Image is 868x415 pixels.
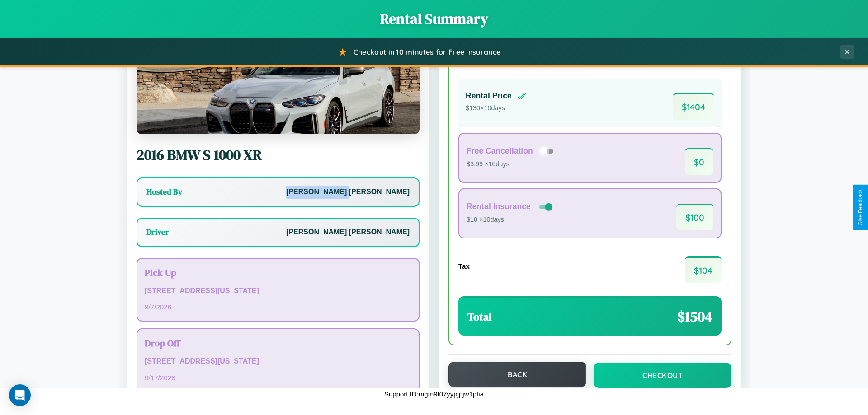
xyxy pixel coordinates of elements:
[9,384,31,406] div: Open Intercom Messenger
[685,256,722,283] span: $ 104
[467,159,557,170] p: $3.99 × 10 days
[467,202,531,211] h4: Rental Insurance
[145,372,411,384] p: 9 / 17 / 2026
[685,148,713,175] span: $ 0
[286,226,410,239] p: [PERSON_NAME] [PERSON_NAME]
[594,363,731,388] button: Checkout
[466,91,512,101] h4: Rental Price
[146,227,169,238] h3: Driver
[466,103,526,114] p: $ 130 × 10 days
[448,362,586,387] button: Back
[857,189,863,226] div: Give Feedback
[467,146,533,156] h4: Free Cancellation
[286,186,410,199] p: [PERSON_NAME] [PERSON_NAME]
[673,93,714,120] span: $ 1404
[145,355,411,368] p: [STREET_ADDRESS][US_STATE]
[354,47,500,56] span: Checkout in 10 minutes for Free Insurance
[677,307,712,326] span: $ 1504
[9,9,859,29] h1: Rental Summary
[145,266,411,279] h3: Pick Up
[384,388,484,400] p: Support ID: mgm9f07yypjpjw1ptia
[458,262,470,270] h4: Tax
[467,309,492,324] h3: Total
[145,284,411,298] p: [STREET_ADDRESS][US_STATE]
[467,214,554,226] p: $10 × 10 days
[676,204,713,230] span: $ 100
[137,44,420,134] img: BMW S 1000 XR
[137,145,420,165] h2: 2016 BMW S 1000 XR
[145,301,411,313] p: 9 / 7 / 2026
[145,336,411,350] h3: Drop Off
[146,187,182,197] h3: Hosted By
